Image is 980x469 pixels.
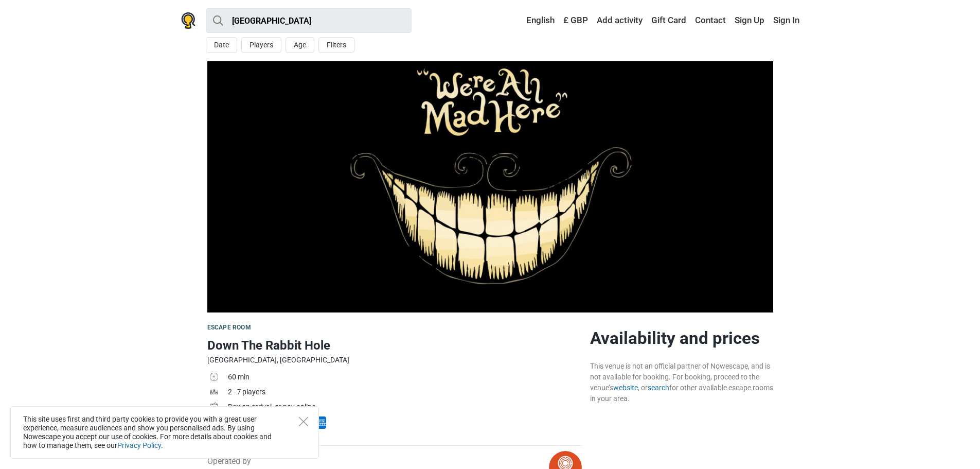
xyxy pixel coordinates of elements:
td: 2 - 7 players [228,386,582,401]
a: Gift Card [649,11,689,30]
a: English [516,11,557,30]
img: Nowescape logo [181,12,195,29]
button: Players [241,37,281,53]
div: Pay on arrival, or pay online [228,402,582,412]
button: Close [299,417,308,426]
a: Sign Up [732,11,767,30]
span: Escape room [207,324,251,331]
a: website [613,384,638,392]
img: English [519,17,526,24]
button: Filters [318,37,354,53]
a: search [648,384,669,392]
h2: Availability and prices [590,328,773,349]
div: This site uses first and third party cookies to provide you with a great user experience, measure... [10,406,319,459]
div: [GEOGRAPHIC_DATA], [GEOGRAPHIC_DATA] [207,355,582,366]
td: 60 min [228,371,582,386]
h1: Down The Rabbit Hole [207,336,582,355]
a: Add activity [594,11,645,30]
input: try “London” [206,8,412,33]
button: Date [206,37,237,53]
div: This venue is not an official partner of Nowescape, and is not available for booking. For booking... [590,361,773,404]
a: £ GBP [561,11,591,30]
button: Age [286,37,314,53]
a: Privacy Policy [117,441,161,449]
a: Contact [692,11,728,30]
img: Down The Rabbit Hole photo 1 [207,61,773,312]
a: Sign In [771,11,799,30]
